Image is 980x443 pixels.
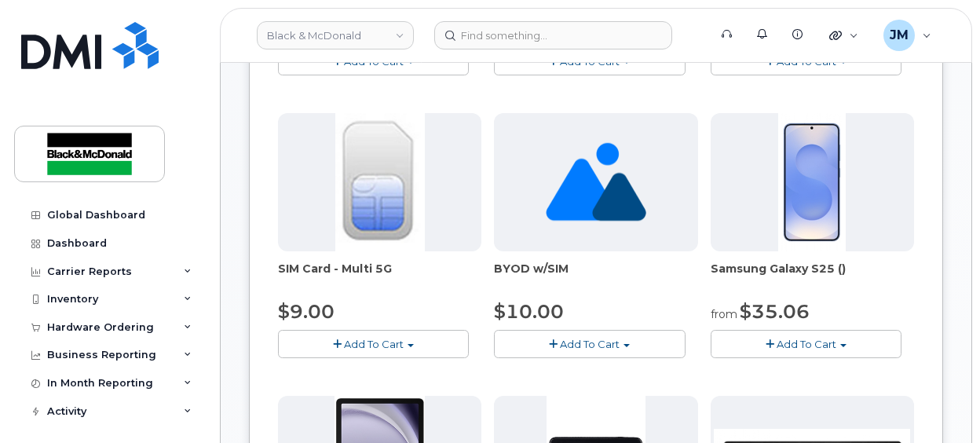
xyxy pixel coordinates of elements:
[257,21,414,49] a: Black & McDonald
[278,261,481,292] div: SIM Card - Multi 5G
[777,338,836,350] span: Add To Cart
[872,20,942,51] div: Jennifer Murphy
[711,261,914,292] div: Samsung Galaxy S25 ()
[777,55,836,68] span: Add To Cart
[711,330,901,357] button: Add To Cart
[560,55,620,68] span: Add To Cart
[278,300,335,323] span: $9.00
[740,300,810,323] span: $35.06
[711,307,737,321] small: from
[546,113,645,251] img: no_image_found-2caef05468ed5679b831cfe6fc140e25e0c280774317ffc20a367ab7fd17291e.png
[494,330,685,357] button: Add To Cart
[278,330,469,357] button: Add To Cart
[890,26,909,45] span: JM
[494,261,697,292] div: BYOD w/SIM
[818,20,869,51] div: Quicklinks
[494,300,564,323] span: $10.00
[344,338,404,350] span: Add To Cart
[344,55,404,68] span: Add To Cart
[778,113,846,251] img: phone23817.JPG
[560,338,620,350] span: Add To Cart
[434,21,672,49] input: Find something...
[335,113,425,251] img: 00D627D4-43E9-49B7-A367-2C99342E128C.jpg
